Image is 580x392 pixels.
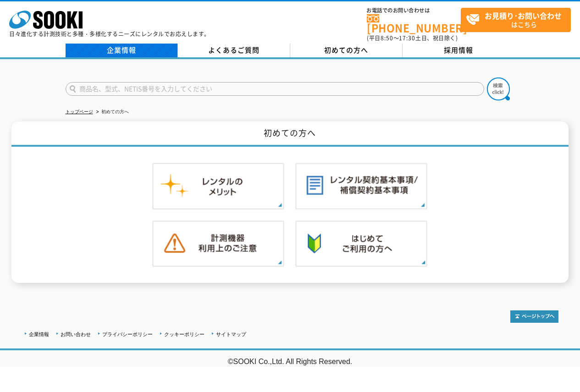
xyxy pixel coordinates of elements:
span: 初めての方へ [324,45,368,55]
img: 計測機器ご利用上のご注意 [152,221,284,267]
span: (平日 ～ 土日、祝日除く) [367,34,458,42]
a: 採用情報 [403,44,515,57]
img: 初めての方へ [295,221,427,267]
a: プライバシーポリシー [102,331,153,337]
a: 初めての方へ [290,44,403,57]
img: レンタル契約基本事項／補償契約基本事項 [295,163,427,210]
a: 企業情報 [66,44,178,57]
img: レンタルのメリット [152,163,284,210]
a: 企業情報 [29,331,49,337]
span: 8:50 [381,34,393,42]
a: サイトマップ [216,331,246,337]
h1: 初めての方へ [11,121,568,147]
img: トップページへ [510,310,558,323]
a: クッキーポリシー [164,331,204,337]
a: トップページ [66,109,93,114]
strong: お見積り･お問い合わせ [485,10,562,21]
span: 17:30 [399,34,415,42]
span: お電話でのお問い合わせは [367,8,461,13]
img: btn_search.png [487,77,510,100]
a: お見積り･お問い合わせはこちら [461,8,571,32]
input: 商品名、型式、NETIS番号を入力してください [66,82,484,96]
a: お問い合わせ [61,331,91,337]
a: [PHONE_NUMBER] [367,14,461,33]
a: よくあるご質問 [178,44,290,57]
li: 初めての方へ [94,107,129,117]
p: 日々進化する計測技術と多種・多様化するニーズにレンタルでお応えします。 [9,31,210,37]
span: はこちら [466,8,570,31]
